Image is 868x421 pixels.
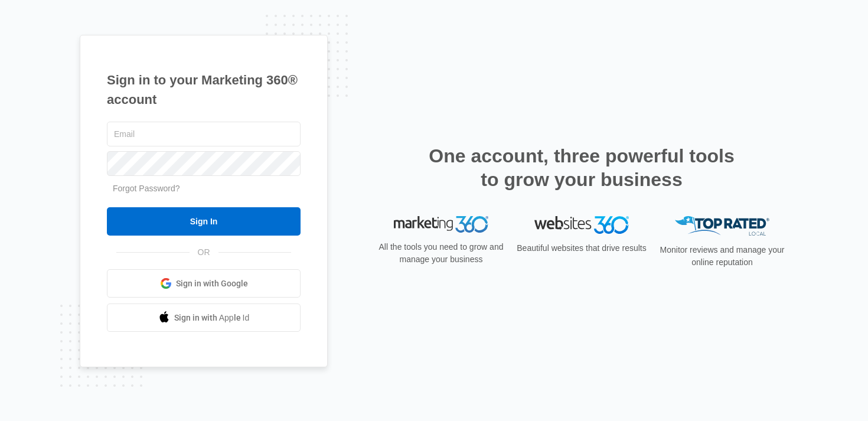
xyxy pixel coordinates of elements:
[107,70,301,109] h1: Sign in to your Marketing 360® account
[425,144,738,191] h2: One account, three powerful tools to grow your business
[534,216,629,233] img: Websites 360
[675,216,769,236] img: Top Rated Local
[107,269,301,298] a: Sign in with Google
[394,216,488,233] img: Marketing 360
[113,184,180,193] a: Forgot Password?
[515,242,648,254] p: Beautiful websites that drive results
[174,312,250,324] span: Sign in with Apple Id
[190,246,218,259] span: OR
[176,278,248,290] span: Sign in with Google
[107,122,301,146] input: Email
[375,241,507,266] p: All the tools you need to grow and manage your business
[656,244,788,269] p: Monitor reviews and manage your online reputation
[107,303,301,332] a: Sign in with Apple Id
[107,207,301,236] input: Sign In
